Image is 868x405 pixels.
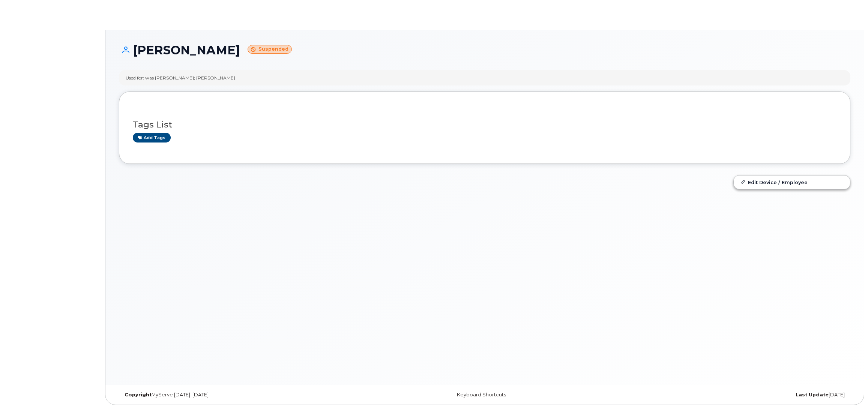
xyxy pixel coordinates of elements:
[457,392,506,397] a: Keyboard Shortcuts
[119,392,363,398] div: MyServe [DATE]–[DATE]
[133,133,171,142] a: Add tags
[248,45,292,54] small: Suspended
[133,120,836,129] h3: Tags List
[125,392,152,397] strong: Copyright
[119,43,850,57] h1: [PERSON_NAME]
[607,392,850,398] div: [DATE]
[734,175,850,189] a: Edit Device / Employee
[796,392,829,397] strong: Last Update
[126,75,235,81] div: Used for: was [PERSON_NAME]; [PERSON_NAME]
